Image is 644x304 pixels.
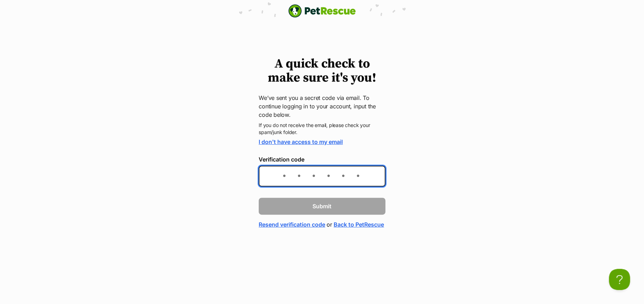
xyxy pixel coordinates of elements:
[259,94,385,119] p: We’ve sent you a secret code via email. To continue logging in to your account, input the code be...
[327,220,332,229] span: or
[259,166,385,186] input: Enter the 6-digit verification code sent to your device
[288,4,356,18] img: logo-e224e6f780fb5917bec1dbf3a21bbac754714ae5b6737aabdf751b685950b380.svg
[609,269,630,290] iframe: Help Scout Beacon - Open
[259,138,343,145] a: I don't have access to my email
[259,122,385,136] p: If you do not receive the email, please check your spam/junk folder.
[259,198,385,215] button: Submit
[334,220,384,229] a: Back to PetRescue
[312,202,332,210] span: Submit
[259,156,385,163] label: Verification code
[259,57,385,85] h1: A quick check to make sure it's you!
[259,220,325,229] a: Resend verification code
[288,4,356,18] a: PetRescue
